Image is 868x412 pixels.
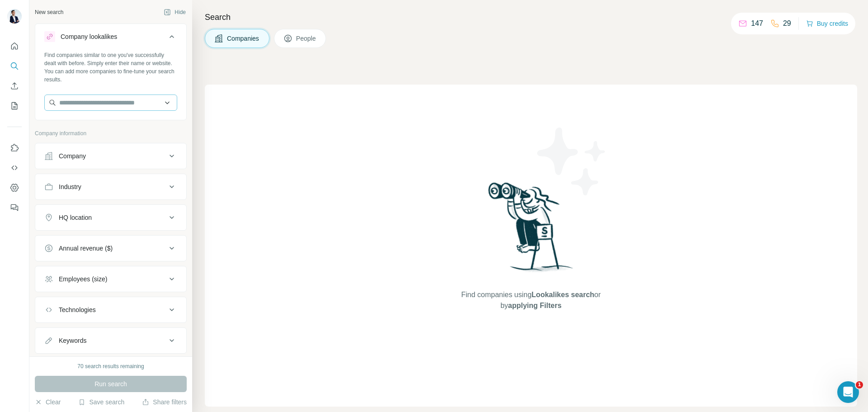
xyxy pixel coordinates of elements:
div: Find companies similar to one you've successfully dealt with before. Simply enter their name or w... [44,51,177,84]
p: 147 [751,18,763,29]
button: Annual revenue ($) [35,237,186,259]
button: Keywords [35,330,186,351]
button: Technologies [35,299,186,321]
div: HQ location [59,213,92,222]
button: My lists [7,98,22,114]
button: Share filters [142,398,187,407]
span: Companies [227,34,260,43]
p: 29 [783,18,791,29]
div: Employees (size) [59,275,107,284]
h4: Search [205,11,857,24]
button: Industry [35,176,186,198]
button: Buy credits [806,17,848,30]
img: Avatar [7,9,22,24]
div: New search [35,8,63,16]
div: Industry [59,182,81,191]
div: Company lookalikes [61,32,117,41]
button: Clear [35,398,61,407]
button: Use Surfe on LinkedIn [7,140,22,156]
button: Use Surfe API [7,160,22,176]
span: People [296,34,317,43]
img: Surfe Illustration - Woman searching with binoculars [484,180,578,281]
div: Technologies [59,305,96,314]
div: Watch our October Product update [263,2,387,22]
p: Company information [35,129,187,137]
span: 1 [856,381,863,388]
button: Feedback [7,199,22,216]
div: Company [59,152,86,161]
button: Enrich CSV [7,78,22,94]
button: Search [7,58,22,74]
div: Close Step [639,4,648,13]
iframe: Intercom live chat [837,381,859,403]
div: 70 search results remaining [77,362,144,370]
img: Surfe Illustration - Stars [531,121,613,202]
button: Save search [78,398,124,407]
div: Keywords [59,336,86,345]
button: HQ location [35,207,186,228]
span: applying Filters [508,302,561,309]
span: Lookalikes search [532,291,594,298]
button: Company [35,145,186,167]
button: Dashboard [7,180,22,196]
button: Quick start [7,38,22,54]
button: Employees (size) [35,268,186,290]
button: Hide [157,5,192,19]
button: Company lookalikes [35,26,186,51]
div: Annual revenue ($) [59,244,113,253]
span: Find companies using or by [458,289,603,311]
